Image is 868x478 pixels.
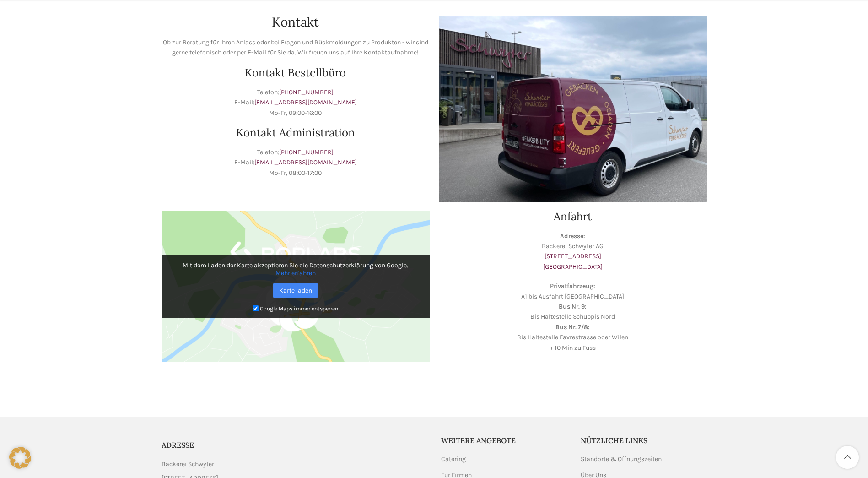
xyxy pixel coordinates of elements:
[543,252,603,270] a: [STREET_ADDRESS][GEOGRAPHIC_DATA]
[162,211,430,362] img: Google Maps
[254,98,357,106] a: [EMAIL_ADDRESS][DOMAIN_NAME]
[162,38,430,58] p: Ob zur Beratung für Ihren Anlass oder bei Fragen und Rückmeldungen zu Produkten - wir sind gerne ...
[275,269,316,277] a: Mehr erfahren
[162,16,430,28] h1: Kontakt
[162,67,430,78] h2: Kontakt Bestellbüro
[439,281,707,353] p: A1 bis Ausfahrt [GEOGRAPHIC_DATA] Bis Haltestelle Schuppis Nord Bis Haltestelle Favrestrasse oder...
[439,231,707,272] p: Bäckerei Schwyter AG
[162,127,430,138] h2: Kontakt Administration
[550,282,595,290] strong: Privatfahrzeug:
[279,88,334,96] a: [PHONE_NUMBER]
[559,303,587,310] strong: Bus Nr. 9:
[168,261,423,277] p: Mit dem Laden der Karte akzeptieren Sie die Datenschutzerklärung von Google.
[279,148,334,156] a: [PHONE_NUMBER]
[162,459,214,469] span: Bäckerei Schwyter
[581,455,663,464] a: Standorte & Öffnungszeiten
[253,305,259,311] input: Google Maps immer entsperren
[441,435,567,445] h5: Weitere Angebote
[441,455,467,464] a: Catering
[273,283,318,298] a: Karte laden
[836,446,859,469] a: Scroll to top button
[254,158,357,166] a: [EMAIL_ADDRESS][DOMAIN_NAME]
[162,87,430,118] p: Telefon: E-Mail: Mo-Fr, 09:00-16:00
[162,147,430,178] p: Telefon: E-Mail: Mo-Fr, 08:00-17:00
[162,440,194,450] span: ADRESSE
[260,305,338,311] small: Google Maps immer entsperren
[555,323,590,331] strong: Bus Nr. 7/8:
[560,232,585,240] strong: Adresse:
[439,211,707,222] h2: Anfahrt
[581,435,707,445] h5: Nützliche Links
